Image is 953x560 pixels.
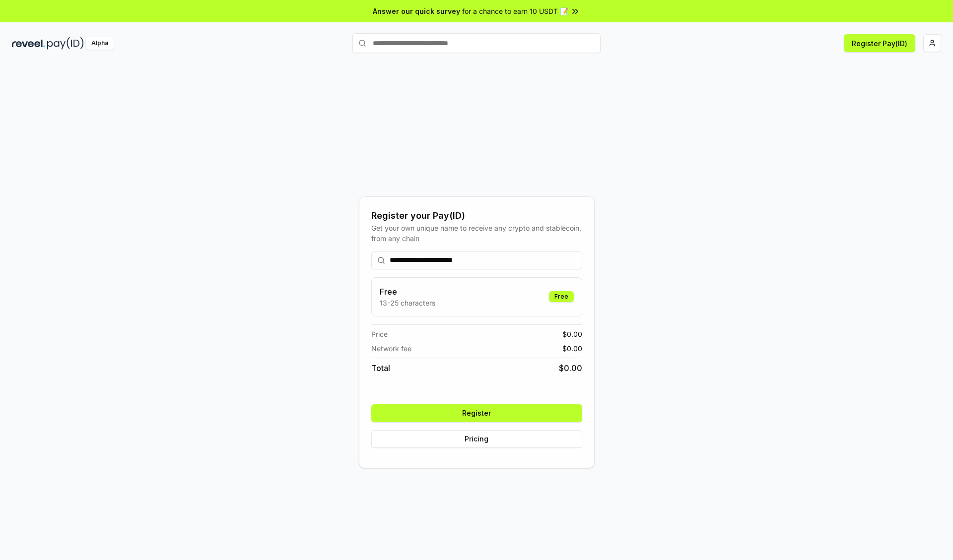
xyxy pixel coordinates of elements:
[373,6,460,16] span: Answer our quick survey
[371,430,582,448] button: Pricing
[371,343,411,354] span: Network fee
[559,362,582,374] span: $ 0.00
[371,223,582,244] div: Get your own unique name to receive any crypto and stablecoin, from any chain
[371,404,582,422] button: Register
[380,298,435,308] p: 13-25 characters
[844,34,915,52] button: Register Pay(ID)
[380,286,435,298] h3: Free
[12,37,45,50] img: reveel_dark
[47,37,84,50] img: pay_id
[562,329,582,339] span: $ 0.00
[549,291,574,302] div: Free
[86,37,114,50] div: Alpha
[371,329,388,339] span: Price
[462,6,568,16] span: for a chance to earn 10 USDT 📝
[371,362,390,374] span: Total
[371,209,582,223] div: Register your Pay(ID)
[562,343,582,354] span: $ 0.00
